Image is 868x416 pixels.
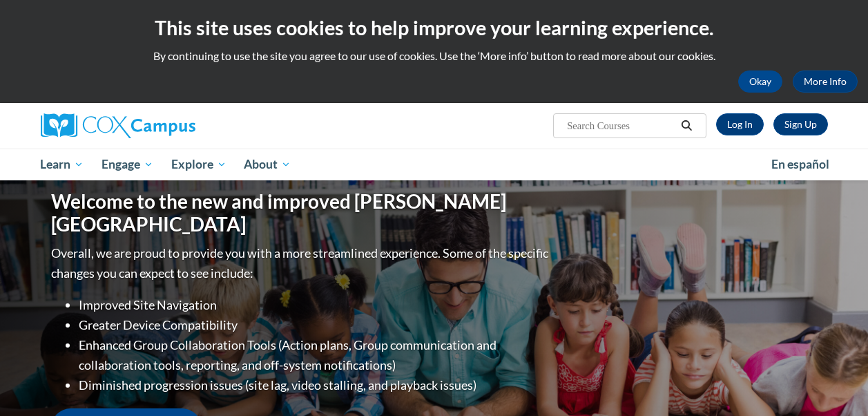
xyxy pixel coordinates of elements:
a: Engage [93,149,162,180]
span: Engage [102,156,153,173]
a: Learn [32,149,93,180]
a: Cox Campus [41,113,289,138]
li: Enhanced Group Collaboration Tools (Action plans, Group communication and collaboration tools, re... [79,335,552,375]
p: Overall, we are proud to provide you with a more streamlined experience. Some of the specific cha... [51,243,552,283]
button: Search [676,117,697,134]
img: Cox Campus [41,113,195,138]
div: Main menu [30,149,838,180]
li: Diminished progression issues (site lag, video stalling, and playback issues) [79,375,552,395]
a: En español [762,150,838,179]
a: Explore [162,149,235,180]
li: Improved Site Navigation [79,295,552,315]
a: More Info [793,70,858,93]
h2: This site uses cookies to help improve your learning experience. [10,14,858,41]
p: By continuing to use the site you agree to our use of cookies. Use the ‘More info’ button to read... [10,48,858,64]
span: Learn [40,156,84,173]
a: About [235,149,300,180]
a: Register [773,113,828,135]
span: En español [771,157,829,171]
button: Okay [738,70,782,93]
span: Explore [171,156,226,173]
h1: Welcome to the new and improved [PERSON_NAME][GEOGRAPHIC_DATA] [51,190,552,236]
span: About [244,156,291,173]
a: Log In [716,113,764,135]
li: Greater Device Compatibility [79,315,552,335]
input: Search Courses [566,117,676,134]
